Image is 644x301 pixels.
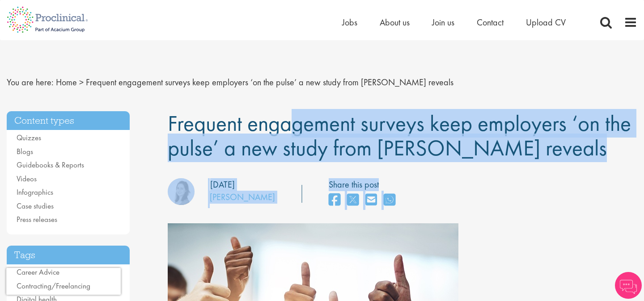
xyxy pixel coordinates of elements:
[56,76,77,88] a: breadcrumb link
[17,201,54,211] a: Case studies
[17,174,37,184] a: Videos
[365,191,377,210] a: share on email
[380,17,410,28] a: About us
[17,133,41,142] a: Quizzes
[6,268,121,295] iframe: reCAPTCHA
[329,178,400,191] label: Share this post
[477,17,504,28] a: Contact
[17,267,59,277] a: Career Advice
[526,17,566,28] a: Upload CV
[384,191,395,210] a: share on whats app
[17,214,57,224] a: Press releases
[347,191,359,210] a: share on twitter
[7,76,54,88] span: You are here:
[210,191,275,203] a: [PERSON_NAME]
[168,109,631,162] span: Frequent engagement surveys keep employers ‘on the pulse’ a new study from [PERSON_NAME] reveals
[210,178,235,191] div: [DATE]
[17,187,53,197] a: Infographics
[86,76,453,88] span: Frequent engagement surveys keep employers ‘on the pulse’ a new study from [PERSON_NAME] reveals
[329,191,340,210] a: share on facebook
[432,17,454,28] a: Join us
[168,178,195,205] img: Monique Ellis
[17,146,33,156] a: Blogs
[342,17,357,28] a: Jobs
[79,76,84,88] span: >
[615,272,642,299] img: Chatbot
[17,160,84,170] a: Guidebooks & Reports
[7,246,130,265] h3: Tags
[7,111,130,130] h3: Content types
